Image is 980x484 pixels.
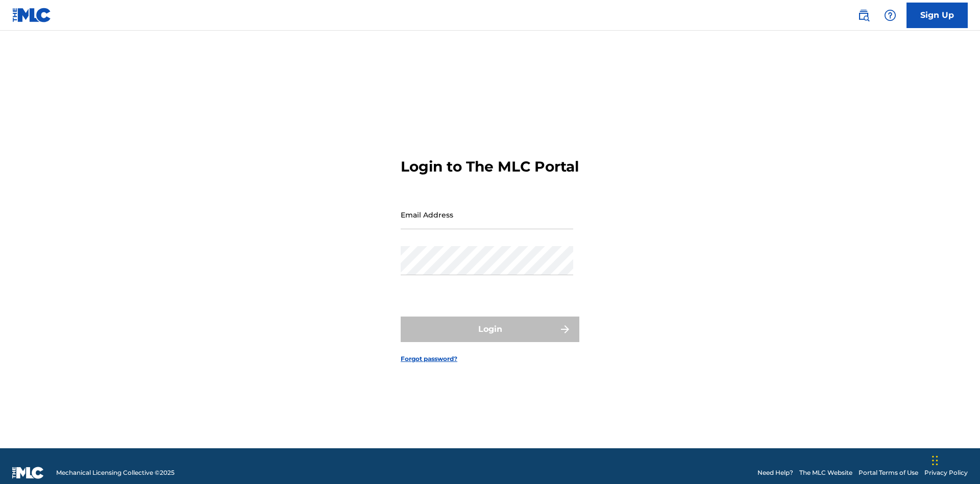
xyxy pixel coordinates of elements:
iframe: Chat Widget [929,435,980,484]
h3: Login to The MLC Portal [401,158,579,176]
img: search [857,9,870,21]
span: Mechanical Licensing Collective © 2025 [56,468,175,477]
div: Help [880,5,900,26]
a: Need Help? [757,468,793,477]
a: Public Search [853,5,874,26]
a: The MLC Website [799,468,852,477]
img: help [884,9,896,21]
a: Sign Up [906,3,968,28]
img: MLC Logo [12,8,52,22]
a: Privacy Policy [924,468,968,477]
div: Drag [932,445,938,476]
a: Forgot password? [401,354,457,364]
img: logo [12,467,44,479]
a: Portal Terms of Use [859,468,918,477]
